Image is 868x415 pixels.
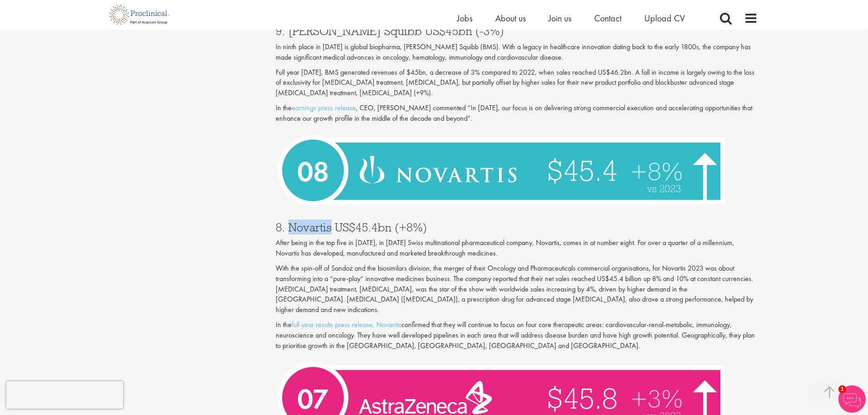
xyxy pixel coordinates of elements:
span: 1 [838,385,846,393]
h3: 9. [PERSON_NAME] Squibb US$45bn (-3%) [276,25,758,37]
a: Join us [549,12,571,24]
img: Chatbot [838,385,866,413]
a: earnings press release [292,103,356,113]
a: Upload CV [644,12,685,24]
p: In the , CEO, [PERSON_NAME] commented “In [DATE], our focus is on delivering strong commercial ex... [276,103,758,124]
a: About us [495,12,526,24]
p: Full year [DATE], BMS generated revenues of $45bn, a decrease of 3% compared to 2022, when sales ... [276,67,758,99]
p: In ninth place in [DATE] is global biopharma, [PERSON_NAME] Squibb (BMS). With a legacy in health... [276,42,758,63]
iframe: reCAPTCHA [6,381,123,409]
a: Contact [594,12,621,24]
a: full year results press release, Novaritis [292,320,401,329]
h3: 8. Novartis US$45.4bn (+8%) [276,221,758,233]
p: In the confirmed that they will continue to focus on four core therapeutic areas: cardiovascular-... [276,320,758,351]
a: Jobs [457,12,473,24]
p: With the spin-off of Sandoz and the biosimilars division, the merger of their Oncology and Pharma... [276,263,758,315]
p: After being in the top five in [DATE], in [DATE] Swiss multinational pharmaceutical company, Nova... [276,238,758,259]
